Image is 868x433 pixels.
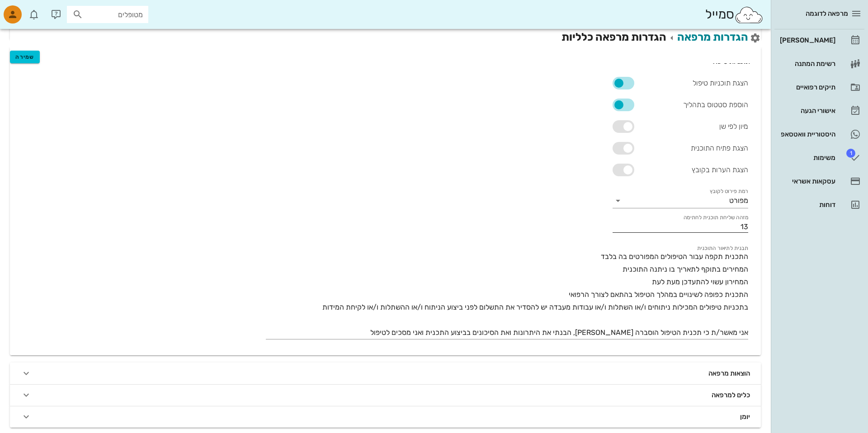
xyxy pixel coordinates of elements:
[561,29,761,45] h2: הגדרות מרפאה כלליות
[625,193,748,208] div: מפורט
[697,245,748,252] label: תבנית לתיאור התוכנית
[27,7,32,13] span: תג
[778,131,835,138] div: היסטוריית וואטסאפ
[684,214,748,221] label: מזהה שליחת תוכנית לחתימה
[778,201,835,208] div: דוחות
[693,78,748,89] span: הצגת תוכניות טיפול
[692,165,748,175] span: הצגת הערות בקובץ
[710,188,748,195] label: רמת פירוט לקובץ
[683,99,748,110] span: הוספת סטטוס בתהליך
[10,362,761,384] button: הוצאות מרפאה
[778,107,835,114] div: אישורי הגעה
[10,406,761,428] button: יומן
[774,100,864,122] a: אישורי הגעה
[677,31,748,43] a: הגדרות מרפאה
[846,149,855,158] span: תג
[774,194,864,216] a: דוחות
[15,54,34,60] span: שמירה
[10,51,40,63] button: שמירה
[806,9,848,18] span: מרפאה לדוגמה
[778,178,835,185] div: עסקאות אשראי
[691,143,748,154] span: הצגת פתיח התוכנית
[705,5,764,24] div: סמייל
[774,170,864,192] a: עסקאות אשראי
[778,60,835,67] div: רשימת המתנה
[774,29,864,51] a: [PERSON_NAME]
[774,53,864,75] a: רשימת המתנה
[734,6,764,24] img: SmileCloud logo
[719,121,748,132] span: מיון לפי שן
[778,84,835,91] div: תיקים רפואיים
[10,384,761,406] button: כלים למרפאה
[774,147,864,169] a: תגמשימות
[778,154,835,161] div: משימות
[778,37,835,44] div: [PERSON_NAME]
[774,76,864,98] a: תיקים רפואיים
[774,123,864,145] a: היסטוריית וואטסאפ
